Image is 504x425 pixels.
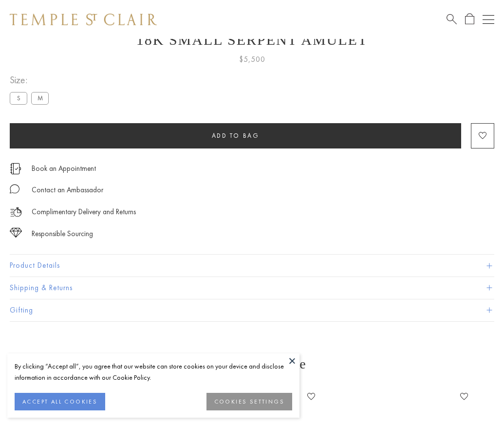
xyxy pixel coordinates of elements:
[10,14,157,25] img: Temple St. Clair
[15,393,105,410] button: ACCEPT ALL COOKIES
[465,13,474,25] a: Open Shopping Bag
[10,255,494,277] button: Product Details
[32,228,93,240] div: Responsible Sourcing
[10,277,494,299] button: Shipping & Returns
[10,72,53,88] span: Size:
[10,123,461,148] button: Add to bag
[10,184,19,194] img: MessageIcon-01_2.svg
[10,228,22,238] img: icon_sourcing.svg
[10,92,27,104] label: S
[31,92,49,104] label: M
[212,131,260,140] span: Add to bag
[10,163,21,174] img: icon_appointment.svg
[10,32,494,48] h1: 18K Small Serpent Amulet
[447,13,457,25] a: Search
[483,14,494,25] button: Open navigation
[10,299,494,321] button: Gifting
[32,163,96,174] a: Book an Appointment
[32,184,103,196] div: Contact an Ambassador
[15,361,292,383] div: By clicking “Accept all”, you agree that our website can store cookies on your device and disclos...
[239,53,265,66] span: $5,500
[206,393,292,410] button: COOKIES SETTINGS
[32,206,136,218] p: Complimentary Delivery and Returns
[10,206,22,218] img: icon_delivery.svg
